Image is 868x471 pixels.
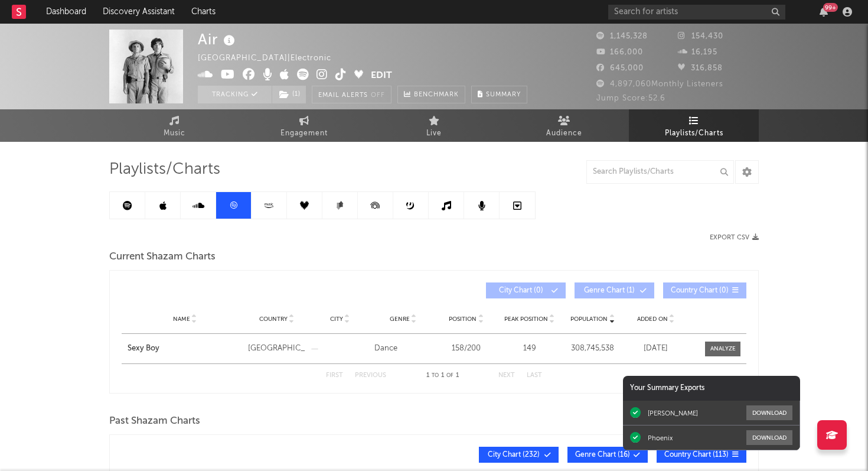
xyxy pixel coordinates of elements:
[397,86,465,103] a: Benchmark
[432,373,439,378] span: to
[494,287,548,294] span: City Chart ( 0 )
[648,409,698,417] div: [PERSON_NAME]
[671,287,729,294] span: Country Chart ( 0 )
[596,95,665,102] span: Jump Score: 52.6
[259,316,288,323] span: Country
[369,109,499,142] a: Live
[501,343,558,355] div: 149
[280,126,328,141] span: Engagement
[248,343,305,355] div: [GEOGRAPHIC_DATA]
[623,376,800,401] div: Your Summary Exports
[570,316,608,323] span: Population
[355,372,386,379] button: Previous
[371,92,385,99] em: Off
[627,343,684,355] div: [DATE]
[575,282,654,298] button: Genre Chart(1)
[198,86,272,103] button: Tracking
[109,414,200,428] span: Past Shazam Charts
[608,5,785,20] input: Search for artists
[371,69,392,83] button: Edit
[446,373,453,378] span: of
[109,163,220,177] span: Playlists/Charts
[586,160,734,184] input: Search Playlists/Charts
[109,250,216,264] span: Current Shazam Charts
[426,126,442,141] span: Live
[471,86,527,103] button: Summary
[499,109,629,142] a: Audience
[596,48,643,56] span: 166,000
[486,282,566,298] button: City Chart(0)
[665,126,723,141] span: Playlists/Charts
[575,451,630,459] span: Genre Chart ( 16 )
[239,109,369,142] a: Engagement
[164,126,185,141] span: Music
[272,86,306,103] span: ( 1 )
[128,343,242,355] a: Sexy Boy
[312,86,391,103] button: Email AlertsOff
[596,64,644,72] span: 645,000
[487,451,541,459] span: City Chart ( 232 )
[596,33,648,40] span: 1,145,328
[438,343,495,355] div: 158 / 200
[648,434,673,442] div: Phoenix
[678,64,723,72] span: 316,858
[449,316,477,323] span: Position
[198,51,345,66] div: [GEOGRAPHIC_DATA] | Electronic
[198,30,238,49] div: Air
[820,7,828,17] button: 99+
[272,86,306,103] button: (1)
[564,343,621,355] div: 308,745,538
[374,343,432,355] div: Dance
[486,92,521,98] span: Summary
[527,372,542,379] button: Last
[390,316,410,323] span: Genre
[582,287,637,294] span: Genre Chart ( 1 )
[326,372,343,379] button: First
[109,109,239,142] a: Music
[414,88,459,102] span: Benchmark
[678,33,723,40] span: 154,430
[504,316,548,323] span: Peak Position
[657,447,746,463] button: Country Chart(113)
[678,48,717,56] span: 16,195
[173,316,190,323] span: Name
[710,234,759,241] button: Export CSV
[664,451,729,459] span: Country Chart ( 113 )
[479,447,559,463] button: City Chart(232)
[629,109,759,142] a: Playlists/Charts
[498,372,515,379] button: Next
[567,447,648,463] button: Genre Chart(16)
[746,430,792,445] button: Download
[410,369,475,383] div: 1 1 1
[596,80,723,88] span: 4,897,060 Monthly Listeners
[823,3,838,12] div: 99 +
[746,405,792,420] button: Download
[637,316,668,323] span: Added On
[663,282,746,298] button: Country Chart(0)
[546,126,582,141] span: Audience
[330,316,343,323] span: City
